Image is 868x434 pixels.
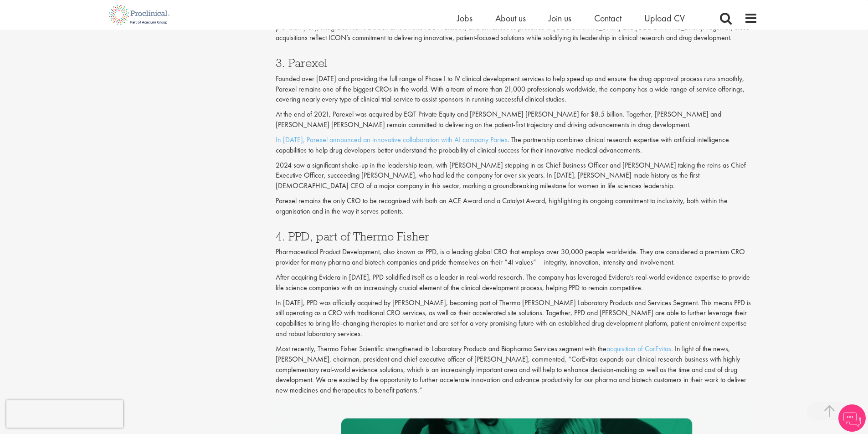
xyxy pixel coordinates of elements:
[495,12,526,24] a: About us
[276,272,758,293] p: After acquiring Evidera in [DATE], PPD solidified itself as a leader in real-world research. The ...
[838,404,866,432] img: Chatbot
[276,247,758,268] p: Pharmaceutical Product Development, also known as PPD, is a leading global CRO that employs over ...
[276,160,758,192] p: 2024 saw a significant shake-up in the leadership team, with [PERSON_NAME] stepping in as Chief B...
[457,12,473,24] a: Jobs
[276,135,508,144] a: In [DATE], Parexel announced an innovative collaboration with AI company Partex
[276,230,758,242] h3: 4. PPD, part of Thermo Fisher
[549,12,571,24] a: Join us
[276,344,758,396] p: Most recently, Thermo Fisher Scientific strengthened its Laboratory Products and Biopharma Servic...
[6,400,123,428] iframe: reCAPTCHA
[606,344,671,353] a: acquisition of CorEvitas
[276,109,758,130] p: At the end of 2021, Parexel was acquired by EQT Private Equity and [PERSON_NAME] [PERSON_NAME] fo...
[594,12,621,24] a: Contact
[276,74,758,105] p: Founded over [DATE] and providing the full range of Phase I to IV clinical development services t...
[276,135,758,156] p: . The partnership combines clinical research expertise with artificial intelligence capabilities ...
[276,57,758,69] h3: 3. Parexel
[276,196,758,217] p: Parexel remains the only CRO to be recognised with both an ACE Award and a Catalyst Award, highli...
[276,298,758,339] p: In [DATE], PPD was officially acquired by [PERSON_NAME], becoming part of Thermo [PERSON_NAME] La...
[644,12,685,24] a: Upload CV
